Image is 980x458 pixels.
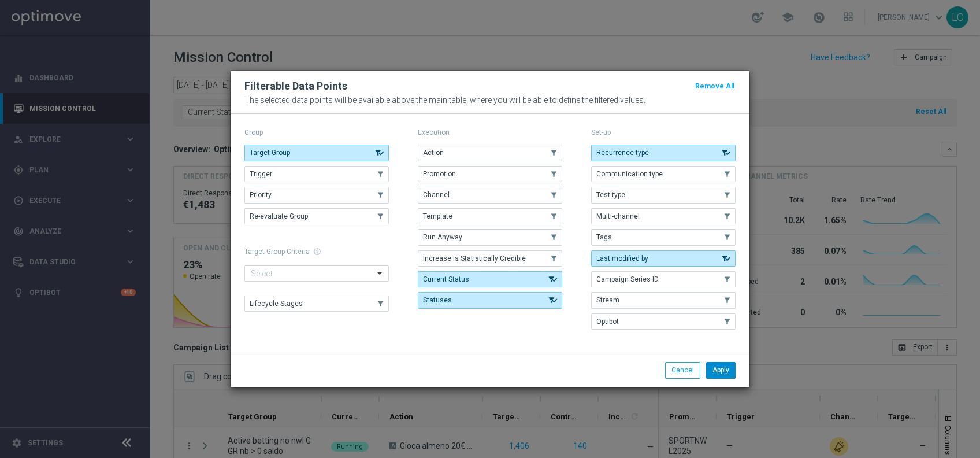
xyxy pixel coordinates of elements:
button: Run Anyway [418,229,562,245]
button: Statuses [418,292,562,308]
p: The selected data points will be available above the main table, where you will be able to define... [244,95,736,105]
span: Run Anyway [423,233,462,241]
button: Target Group [244,145,389,161]
span: Stream [596,296,619,304]
h2: Filterable Data Points [244,79,347,93]
p: Group [244,128,389,137]
button: Current Status [418,271,562,287]
span: Template [423,212,452,220]
button: Template [418,208,562,224]
button: Apply [706,362,736,378]
span: Promotion [423,170,456,178]
span: Re-evaluate Group [250,212,308,220]
button: Tags [591,229,736,245]
span: Channel [423,191,450,199]
span: Optibot [596,317,619,326]
button: Multi-channel [591,208,736,224]
span: Recurrence type [596,149,649,157]
span: Target Group [250,149,290,157]
button: Remove All [694,80,736,93]
button: Increase Is Statistically Credible [418,250,562,267]
p: Execution [418,128,562,137]
span: Increase Is Statistically Credible [423,254,526,263]
button: Priority [244,187,389,203]
button: Trigger [244,166,389,182]
button: Stream [591,292,736,308]
button: Test type [591,187,736,203]
button: Last modified by [591,250,736,267]
span: Tags [596,233,612,241]
span: Test type [596,191,625,199]
span: Lifecycle Stages [250,300,303,308]
span: Campaign Series ID [596,275,659,283]
button: Campaign Series ID [591,271,736,287]
button: Promotion [418,166,562,182]
span: Action [423,149,444,157]
h1: Target Group Criteria [244,248,389,256]
button: Lifecycle Stages [244,296,389,312]
span: help_outline [313,248,321,256]
span: Statuses [423,296,452,304]
button: Optibot [591,313,736,330]
span: Priority [250,191,272,199]
span: Last modified by [596,254,648,263]
button: Cancel [665,362,700,378]
span: Multi-channel [596,212,640,220]
button: Re-evaluate Group [244,208,389,224]
span: Current Status [423,275,469,283]
span: Communication type [596,170,663,178]
button: Channel [418,187,562,203]
button: Action [418,145,562,161]
p: Set-up [591,128,736,137]
button: Recurrence type [591,145,736,161]
button: Communication type [591,166,736,182]
span: Trigger [250,170,272,178]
